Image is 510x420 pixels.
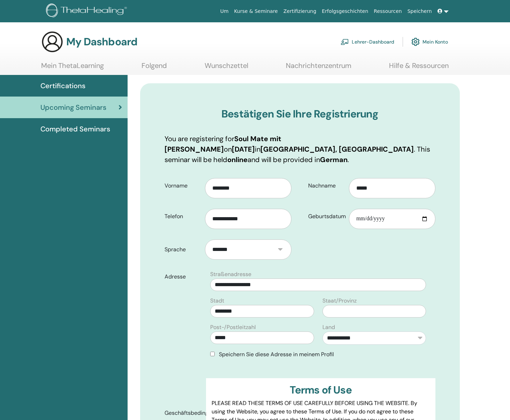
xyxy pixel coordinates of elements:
label: Land [322,323,335,331]
a: Speichern [405,5,435,18]
span: Certifications [40,81,85,91]
h3: My Dashboard [66,36,137,48]
a: Lehrer-Dashboard [341,34,394,49]
h3: Bestätigen Sie Ihre Registrierung [165,108,435,120]
a: Mein ThetaLearning [41,61,104,75]
label: Telefon [159,210,205,223]
label: Straßenadresse [210,270,251,278]
a: Nachrichtenzentrum [286,61,351,75]
a: Mein Konto [411,34,448,49]
b: [GEOGRAPHIC_DATA], [GEOGRAPHIC_DATA] [260,145,414,154]
a: Kurse & Seminare [231,5,281,18]
label: Staat/Provinz [322,297,357,305]
label: Geschäftsbedingungen [159,406,206,420]
img: cog.svg [411,36,420,48]
img: logo.png [46,3,129,19]
label: Geburtsdatum [303,210,349,223]
p: You are registering for on in . This seminar will be held and will be provided in . [165,133,435,165]
span: Speichern Sie diese Adresse in meinem Profil [219,351,334,358]
a: Folgend [142,61,167,75]
a: Zertifizierung [281,5,319,18]
label: Stadt [210,297,224,305]
label: Post-/Postleitzahl [210,323,256,331]
img: generic-user-icon.jpg [41,31,63,53]
a: Ressourcen [371,5,404,18]
label: Sprache [159,243,205,256]
b: online [227,155,248,164]
span: Completed Seminars [40,124,110,134]
a: Erfolgsgeschichten [319,5,371,18]
img: chalkboard-teacher.svg [341,39,349,45]
a: Um [218,5,231,18]
label: Adresse [159,270,206,283]
a: Wunschzettel [205,61,248,75]
b: [DATE] [232,145,255,154]
b: German [320,155,348,164]
h3: Terms of Use [212,384,430,396]
span: Upcoming Seminars [40,102,106,113]
label: Nachname [303,179,349,192]
a: Hilfe & Ressourcen [389,61,449,75]
label: Vorname [159,179,205,192]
